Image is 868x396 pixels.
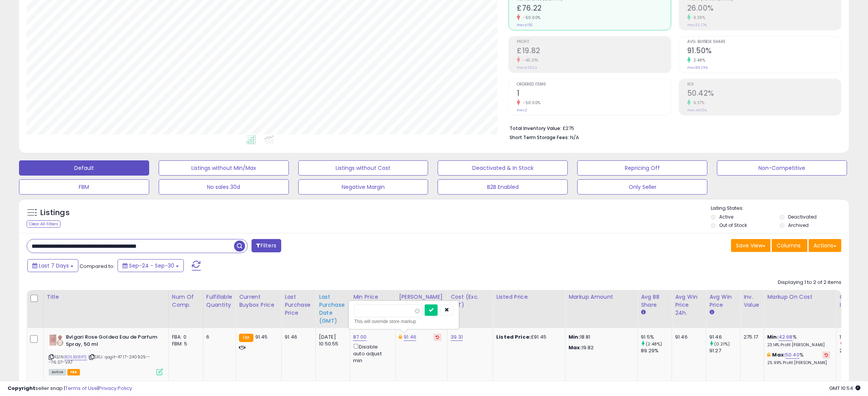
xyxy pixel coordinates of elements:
[496,333,531,341] b: Listed Price:
[49,369,66,375] span: All listings currently available for purchase on Amazon
[49,354,151,365] span: | SKU: qogit-47.17-240925---76.07-VA7
[767,360,830,366] p: 25.99% Profit [PERSON_NAME]
[438,179,568,195] button: B2B Enabled
[451,333,463,341] a: 39.31
[767,333,779,341] b: Min:
[129,262,174,269] span: Sep-24 - Sep-30
[825,353,828,357] i: Revert to store-level Max Markup
[687,23,707,27] small: Prev: 23.77%
[767,334,830,348] div: %
[772,351,786,358] b: Max:
[64,354,87,360] a: B01LBX8IPS
[517,65,537,70] small: Prev: £36.24
[19,179,149,195] button: FBM
[298,160,428,176] button: Listings without Cost
[569,344,632,351] p: 19.82
[80,263,115,270] span: Compared to:
[285,293,312,317] div: Last Purchase Price
[641,293,669,309] div: Avg BB Share
[641,347,672,354] div: 89.29%
[319,293,347,325] div: Last Purchase Date (GMT)
[517,4,671,14] h2: £76.22
[517,82,671,87] span: Ordered Items
[66,334,158,350] b: Bvlgari Rose Goldea Eau de Parfum Spray, 50 ml
[438,160,568,176] button: Deactivated & In Stock
[719,222,747,228] label: Out of Stock
[731,239,771,252] button: Save View
[27,220,61,228] div: Clear All Filters
[767,293,833,301] div: Markup on Cost
[778,279,841,286] div: Displaying 1 to 2 of 2 items
[353,333,366,341] a: 87.00
[709,347,740,354] div: 91.27
[451,293,490,309] div: Cost (Exc. VAT)
[67,369,80,375] span: FBA
[159,160,289,176] button: Listings without Min/Max
[744,334,758,341] div: 275.17
[687,89,841,99] h2: 50.42%
[47,293,166,301] div: Title
[517,23,533,27] small: Prev: £152
[569,344,582,351] strong: Max:
[172,341,197,347] div: FBM: 5
[39,262,69,269] span: Last 7 Days
[520,57,538,63] small: -45.31%
[569,333,580,341] strong: Min:
[49,334,64,349] img: 41YS5WtixKL._SL40_.jpg
[772,239,807,252] button: Columns
[510,134,569,141] b: Short Term Storage Fees:
[646,341,662,347] small: (2.48%)
[517,108,527,112] small: Prev: 2
[49,334,163,374] div: ASIN:
[788,222,809,228] label: Archived
[767,352,830,366] div: %
[577,179,707,195] button: Only Seller
[839,293,867,309] div: Ordered Items
[709,309,714,316] small: Avg Win Price.
[709,334,740,341] div: 91.46
[520,15,541,21] small: -50.00%
[40,208,70,218] h5: Listings
[777,242,801,249] span: Columns
[764,290,836,328] th: The percentage added to the cost of goods (COGS) that forms the calculator for Min & Max prices.
[353,342,390,364] div: Disable auto adjust min
[285,334,310,341] div: 91.46
[719,214,733,220] label: Active
[252,239,281,252] button: Filters
[687,40,841,44] span: Avg. Buybox Share
[172,293,200,309] div: Num of Comp.
[829,385,860,392] span: 2025-10-8 10:54 GMT
[510,123,836,132] li: £275
[118,259,184,272] button: Sep-24 - Sep-30
[99,385,132,392] a: Privacy Policy
[65,385,97,392] a: Terms of Use
[520,100,541,106] small: -50.00%
[496,293,562,301] div: Listed Price
[298,179,428,195] button: Negative Margin
[785,351,800,359] a: 50.40
[239,293,278,309] div: Current Buybox Price
[517,40,671,44] span: Profit
[691,57,706,63] small: 2.48%
[687,4,841,14] h2: 26.00%
[641,334,672,341] div: 91.5%
[404,333,416,341] a: 91.46
[711,205,849,212] p: Listing States:
[510,125,561,131] b: Total Inventory Value:
[744,293,761,309] div: Inv. value
[675,293,703,317] div: Avg Win Price 24h.
[496,334,559,341] div: £91.45
[691,15,706,21] small: 9.38%
[675,334,700,341] div: 91.46
[714,341,730,347] small: (0.21%)
[569,293,634,301] div: Markup Amount
[517,46,671,57] h2: £19.82
[27,259,78,272] button: Last 7 Days
[767,342,830,348] p: 23.14% Profit [PERSON_NAME]
[767,352,770,357] i: This overrides the store level max markup for this listing
[19,160,149,176] button: Default
[570,134,579,141] span: N/A
[172,334,197,341] div: FBA: 0
[687,108,707,112] small: Prev: 46.10%
[8,385,132,392] div: seller snap | |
